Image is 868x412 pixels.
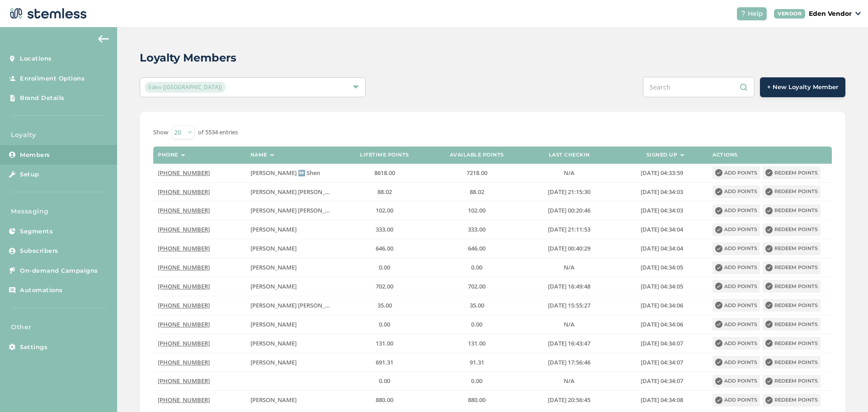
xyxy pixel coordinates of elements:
span: 880.00 [376,396,393,404]
label: 8618.00 [343,169,426,177]
h2: Loyalty Members [140,50,236,66]
span: 35.00 [470,301,484,309]
label: 2021-10-12 15:55:27 [528,302,611,309]
label: 35.00 [435,302,519,309]
label: joe moherly [250,321,334,328]
span: [PHONE_NUMBER] [158,301,210,309]
span: [DATE] 00:40:29 [548,244,590,252]
button: Redeem points [763,223,821,236]
span: 0.00 [471,320,482,328]
span: [PERSON_NAME] [250,339,297,347]
label: Phone [158,152,178,158]
input: Search [643,77,755,97]
label: 646.00 [343,245,426,252]
span: 102.00 [468,206,486,214]
label: 0.00 [343,321,426,328]
span: 88.02 [377,188,392,196]
label: 0.00 [435,264,519,271]
span: [DATE] 15:55:27 [548,301,590,309]
span: 880.00 [468,396,486,404]
label: 2024-01-22 04:34:05 [620,283,703,290]
span: [DATE] 04:34:04 [641,244,683,252]
span: [PHONE_NUMBER] [158,339,210,347]
span: Subscribers [20,246,58,256]
label: (405) 596-5254 [158,302,241,309]
label: N/A [528,377,611,385]
label: 35.00 [343,302,426,309]
button: Add points [712,356,760,369]
button: Add points [712,204,760,217]
label: Juliette Osborn [250,396,334,404]
th: Actions [708,147,832,164]
label: jerika monea crossland [250,245,334,252]
label: 7218.00 [435,169,519,177]
span: 0.00 [471,377,482,385]
label: 88.02 [343,188,426,196]
span: 102.00 [376,206,393,214]
label: 2024-01-22 04:34:03 [620,188,703,196]
label: 2024-01-22 04:34:05 [620,264,703,271]
iframe: Chat Widget [823,369,868,412]
label: 646.00 [435,245,519,252]
button: Add points [712,166,760,179]
span: [PERSON_NAME] [250,396,297,404]
label: 102.00 [435,207,519,214]
span: [PHONE_NUMBER] [158,188,210,196]
span: [DATE] 16:43:47 [548,339,590,347]
label: (918) 520-3448 [158,283,241,290]
span: [DATE] 04:34:06 [641,320,683,328]
label: 131.00 [435,340,519,347]
span: 0.00 [379,320,390,328]
span: [PERSON_NAME] [250,263,297,271]
label: (918) 430-6773 [158,264,241,271]
label: 2020-07-21 00:40:29 [528,245,611,252]
button: Redeem points [763,375,821,388]
label: 2019-06-19 00:20:46 [528,207,611,214]
label: 2024-10-24 17:56:46 [528,359,611,366]
label: of 5534 entries [198,128,238,137]
label: (918) 404-9452 [158,377,241,385]
label: (918) 402-9463 [158,245,241,252]
label: joshua bryan hale [250,207,334,214]
label: Brian ↔️ Shen [250,169,334,177]
button: Redeem points [763,242,821,255]
label: N/A [528,169,611,177]
span: Members [20,151,50,160]
span: [DATE] 21:15:30 [548,188,590,196]
label: Lifetime points [360,152,409,158]
span: [PHONE_NUMBER] [158,320,210,328]
label: Name [250,152,267,158]
label: 2024-01-22 04:34:04 [620,245,703,252]
span: [DATE] 04:34:03 [641,206,683,214]
button: + New Loyalty Member [760,77,845,97]
label: 0.00 [343,377,426,385]
label: (918) 633-6207 [158,396,241,404]
label: 702.00 [435,283,519,290]
label: victore anthony girdner [250,226,334,233]
img: icon_down-arrow-small-66adaf34.svg [855,12,861,15]
button: Redeem points [763,356,821,369]
span: [PHONE_NUMBER] [158,396,210,404]
span: [DATE] 04:34:05 [641,282,683,290]
label: Last checkin [549,152,590,158]
span: [PERSON_NAME] [250,282,297,290]
span: 35.00 [377,301,392,309]
span: [DATE] 04:34:07 [641,358,683,366]
label: Carol Bevenue [250,264,334,271]
span: [DATE] 04:34:03 [641,188,683,196]
span: Setup [20,170,39,179]
label: 88.02 [435,188,519,196]
span: Help [748,9,763,19]
label: (503) 804-9208 [158,169,241,177]
span: [DATE] 16:49:48 [548,282,590,290]
span: [DATE] 04:34:05 [641,263,683,271]
span: N/A [564,377,575,385]
label: 2020-06-06 21:11:53 [528,226,611,233]
button: Add points [712,261,760,274]
label: 880.00 [343,396,426,404]
span: Eden ([GEOGRAPHIC_DATA]) [145,82,226,93]
span: [DATE] 04:34:07 [641,377,683,385]
span: [PHONE_NUMBER] [158,263,210,271]
span: Brand Details [20,94,65,103]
